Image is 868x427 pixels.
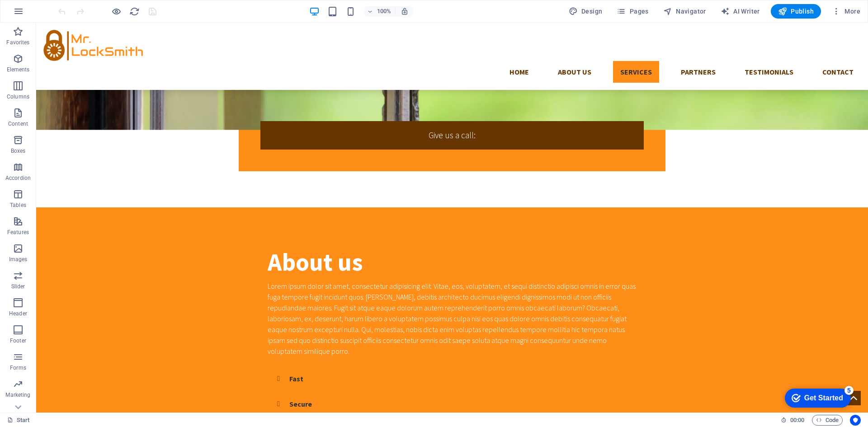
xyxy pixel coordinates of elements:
p: Marketing [5,391,30,399]
span: : [797,417,798,423]
i: Reload page [129,6,140,17]
button: Usercentrics [850,415,861,426]
span: Navigator [663,7,706,16]
span: More [832,7,860,16]
div: Get Started [27,10,66,18]
span: Code [816,415,839,426]
p: Content [8,120,28,127]
p: Elements [7,66,30,73]
button: Pages [613,4,652,19]
span: Pages [617,7,648,16]
h6: Session time [781,415,805,426]
p: Header [9,310,27,317]
p: Columns [7,93,29,100]
h6: 100% [377,6,392,17]
button: Publish [771,4,821,19]
p: Forms [10,364,26,371]
span: AI Writer [721,7,760,16]
button: Design [565,4,606,19]
i: On resize automatically adjust zoom level to fit chosen device. [401,7,409,15]
div: Get Started 5 items remaining, 0% complete [7,5,73,23]
div: 5 [67,2,76,11]
button: Navigator [660,4,710,19]
button: More [828,4,864,19]
button: reload [129,6,140,17]
div: Design (Ctrl+Alt+Y) [565,4,606,19]
button: Click here to leave preview mode and continue editing [111,6,122,17]
span: Design [569,7,603,16]
a: Click to cancel selection. Double-click to open Pages [7,415,30,426]
span: 00 00 [790,415,804,426]
p: Boxes [11,147,26,155]
p: Accordion [5,174,31,182]
p: Favorites [6,39,29,46]
p: Footer [10,337,26,344]
button: AI Writer [717,4,764,19]
p: Tables [10,202,26,209]
p: Images [9,256,28,263]
span: Publish [778,7,814,16]
p: Slider [11,283,25,290]
p: Features [7,229,29,236]
button: Code [812,415,843,426]
button: 100% [363,6,396,17]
